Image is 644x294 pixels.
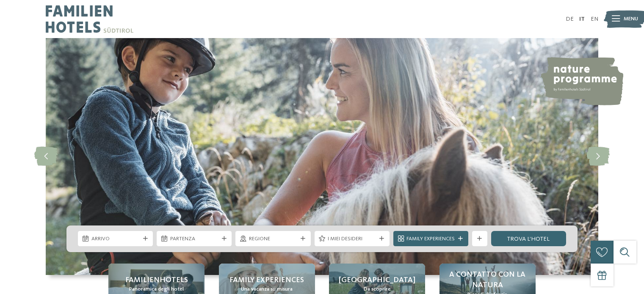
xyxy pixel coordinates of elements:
span: Familienhotels [125,275,188,286]
a: EN [591,16,598,22]
span: Arrivo [91,235,140,243]
span: Menu [624,15,638,23]
img: Family hotel Alto Adige: the happy family places! [46,38,598,275]
span: Panoramica degli hotel [129,286,184,293]
span: Partenza [170,235,218,243]
span: Family experiences [229,275,304,286]
a: trova l’hotel [491,231,566,246]
span: A contatto con la natura [447,269,528,291]
img: nature programme by Familienhotels Südtirol [539,57,623,105]
a: IT [579,16,585,22]
span: I miei desideri [328,235,376,243]
span: [GEOGRAPHIC_DATA] [339,275,415,286]
span: Da scoprire [364,286,391,293]
a: DE [566,16,574,22]
span: Family Experiences [406,235,455,243]
span: Una vacanza su misura [241,286,293,293]
span: Regione [249,235,297,243]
